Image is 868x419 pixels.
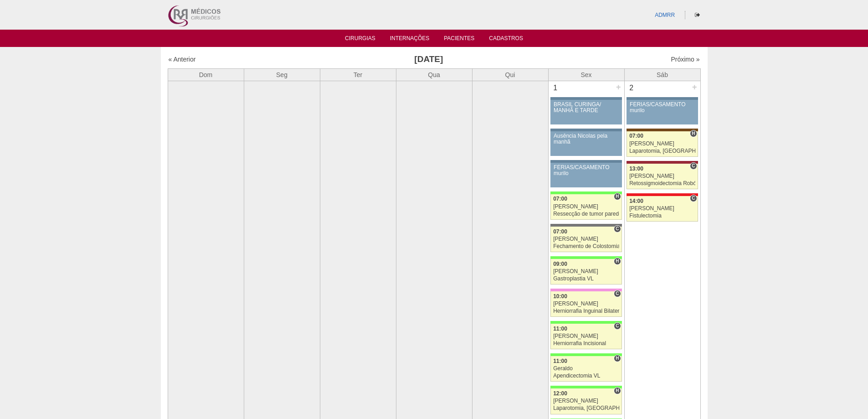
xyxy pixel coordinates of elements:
[390,35,430,44] a: Internações
[627,131,698,157] a: H 07:00 [PERSON_NAME] Laparotomia, [GEOGRAPHIC_DATA], Drenagem, Bridas
[629,141,695,147] div: [PERSON_NAME]
[553,243,619,249] div: Fechamento de Colostomia ou Enterostomia
[550,386,621,388] div: Key: Brasil
[550,324,621,349] a: C 11:00 [PERSON_NAME] Herniorrafia Incisional
[550,129,621,131] div: Key: Aviso
[550,100,621,124] a: BRASIL CURINGA/ MANHÃ E TARDE
[614,290,621,297] span: Consultório
[629,181,695,186] div: Retossigmoidectomia Robótica
[550,289,621,291] div: Key: Albert Einstein
[550,224,621,227] div: Key: Santa Catarina
[550,256,621,259] div: Key: Brasil
[554,133,619,145] div: Ausência Nicolas pela manhã
[550,191,621,194] div: Key: Brasil
[690,195,697,202] span: Consultório
[625,81,639,95] div: 2
[553,308,619,314] div: Herniorrafia Inguinal Bilateral
[550,194,621,220] a: H 07:00 [PERSON_NAME] Ressecção de tumor parede abdominal pélvica
[629,148,695,154] div: Laparotomia, [GEOGRAPHIC_DATA], Drenagem, Bridas
[550,321,621,324] div: Key: Brasil
[550,97,621,100] div: Key: Aviso
[614,258,621,265] span: Hospital
[553,405,619,411] div: Laparotomia, [GEOGRAPHIC_DATA], Drenagem, Bridas VL
[614,355,621,362] span: Hospital
[550,259,621,285] a: H 09:00 [PERSON_NAME] Gastroplastia VL
[553,366,619,372] div: Geraldo
[629,206,695,212] div: [PERSON_NAME]
[690,130,697,137] span: Hospital
[627,193,698,196] div: Key: Assunção
[690,162,697,170] span: Consultório
[627,164,698,189] a: C 13:00 [PERSON_NAME] Retossigmoidectomia Robótica
[553,204,619,210] div: [PERSON_NAME]
[550,353,621,356] div: Key: Brasil
[614,322,621,330] span: Consultório
[553,326,567,332] span: 11:00
[550,388,621,414] a: H 12:00 [PERSON_NAME] Laparotomia, [GEOGRAPHIC_DATA], Drenagem, Bridas VL
[169,56,196,63] a: « Anterior
[553,211,619,217] div: Ressecção de tumor parede abdominal pélvica
[550,163,621,187] a: FÉRIAS/CASAMENTO murilo
[553,301,619,307] div: [PERSON_NAME]
[614,193,621,200] span: Hospital
[614,387,621,394] span: Hospital
[627,196,698,222] a: C 14:00 [PERSON_NAME] Fistulectomia
[615,81,622,93] div: +
[671,56,699,63] a: Próximo »
[345,35,375,44] a: Cirurgias
[553,341,619,347] div: Herniorrafia Incisional
[553,228,567,235] span: 07:00
[554,102,619,114] div: BRASIL CURINGA/ MANHÃ E TARDE
[550,160,621,163] div: Key: Aviso
[553,236,619,242] div: [PERSON_NAME]
[655,12,675,18] a: ADMRR
[553,398,619,404] div: [PERSON_NAME]
[550,291,621,317] a: C 10:00 [PERSON_NAME] Herniorrafia Inguinal Bilateral
[553,276,619,282] div: Gastroplastia VL
[553,269,619,274] div: [PERSON_NAME]
[296,53,561,66] h3: [DATE]
[444,35,474,44] a: Pacientes
[244,68,320,81] th: Seg
[630,102,695,114] div: FÉRIAS/CASAMENTO murilo
[168,68,244,81] th: Dom
[695,12,700,18] i: Sair
[629,133,643,139] span: 07:00
[691,81,699,93] div: +
[553,196,567,202] span: 07:00
[550,356,621,382] a: H 11:00 Geraldo Apendicectomia VL
[553,333,619,339] div: [PERSON_NAME]
[553,373,619,379] div: Apendicectomia VL
[554,165,619,176] div: FÉRIAS/CASAMENTO murilo
[320,68,396,81] th: Ter
[629,166,643,172] span: 13:00
[627,161,698,164] div: Key: Sírio Libanês
[629,198,643,204] span: 14:00
[548,68,624,81] th: Sex
[472,68,548,81] th: Qui
[627,129,698,131] div: Key: Santa Joana
[549,81,563,95] div: 1
[614,225,621,233] span: Consultório
[627,97,698,100] div: Key: Aviso
[624,68,700,81] th: Sáb
[550,131,621,156] a: Ausência Nicolas pela manhã
[553,293,567,300] span: 10:00
[629,173,695,179] div: [PERSON_NAME]
[627,100,698,124] a: FÉRIAS/CASAMENTO murilo
[550,227,621,252] a: C 07:00 [PERSON_NAME] Fechamento de Colostomia ou Enterostomia
[396,68,472,81] th: Qua
[553,261,567,267] span: 09:00
[489,35,523,44] a: Cadastros
[629,213,695,219] div: Fistulectomia
[553,390,567,397] span: 12:00
[553,358,567,364] span: 11:00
